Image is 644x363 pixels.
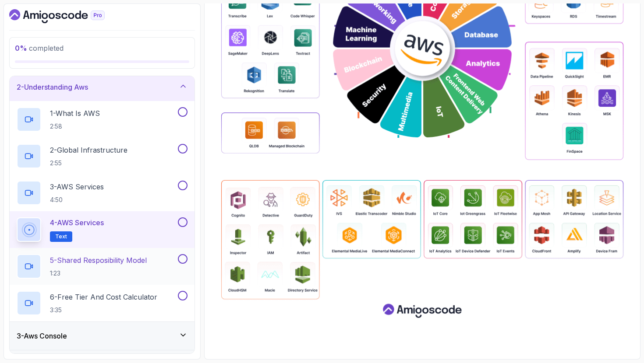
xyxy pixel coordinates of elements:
p: 4:50 [50,195,104,204]
p: 6 - Free Tier And Cost Calculator [50,292,157,302]
p: 2 - Global Infrastructure [50,145,127,155]
p: 3:35 [50,306,157,314]
p: 2:58 [50,122,100,131]
button: 5-Shared Resposibility Model1:23 [17,254,188,279]
button: 1-What Is AWS2:58 [17,107,188,132]
h3: 3 - Aws Console [17,331,67,341]
button: 3-Aws Console [10,322,195,350]
button: 6-Free Tier And Cost Calculator3:35 [17,291,188,315]
span: completed [15,44,64,52]
button: 2-Understanding Aws [10,73,195,101]
p: 5 - Shared Resposibility Model [50,255,147,265]
button: 3-AWS Services4:50 [17,181,188,205]
button: 4-AWS ServicesText [17,217,188,242]
p: 1:23 [50,269,147,278]
p: 2:55 [50,159,127,168]
p: 3 - AWS Services [50,181,104,192]
button: 2-Global Infrastructure2:55 [17,144,188,168]
span: Text [55,233,67,240]
p: 4 - AWS Services [50,217,104,228]
a: Dashboard [9,9,125,23]
p: 1 - What Is AWS [50,108,100,119]
h3: 2 - Understanding Aws [17,82,88,92]
span: 0 % [15,44,27,52]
